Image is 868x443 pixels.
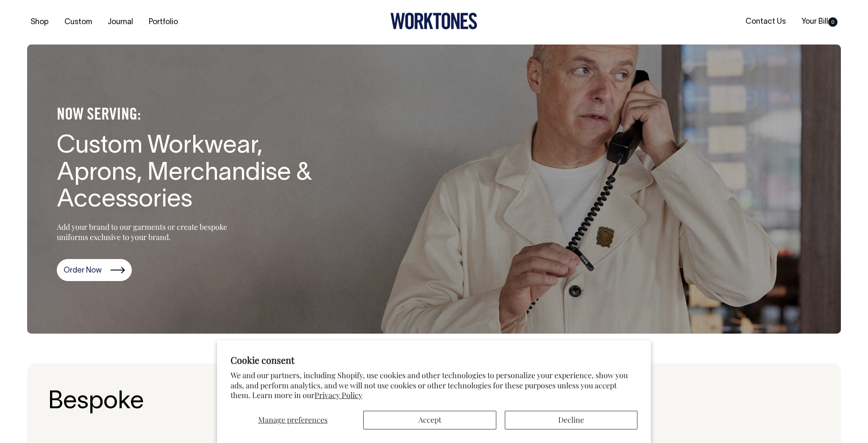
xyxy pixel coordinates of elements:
[798,15,841,29] a: Your Bill0
[61,15,95,29] a: Custom
[145,15,181,29] a: Portfolio
[363,411,496,429] button: Accept
[57,259,132,281] a: Order Now
[828,17,837,27] span: 0
[48,389,820,416] h2: Bespoke
[742,15,789,29] a: Contact Us
[57,133,332,214] h1: Custom Workwear, Aprons, Merchandise & Accessories
[104,15,136,29] a: Journal
[27,15,52,29] a: Shop
[505,411,637,429] button: Decline
[258,415,328,425] span: Manage preferences
[231,411,355,429] button: Manage preferences
[314,390,362,400] a: Privacy Policy
[57,222,248,242] p: Add your brand to our garments or create bespoke uniforms exclusive to your brand.
[231,354,637,366] h2: Cookie consent
[231,371,637,400] p: We and our partners, including Shopify, use cookies and other technologies to personalize your ex...
[57,106,332,125] h4: NOW SERVING:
